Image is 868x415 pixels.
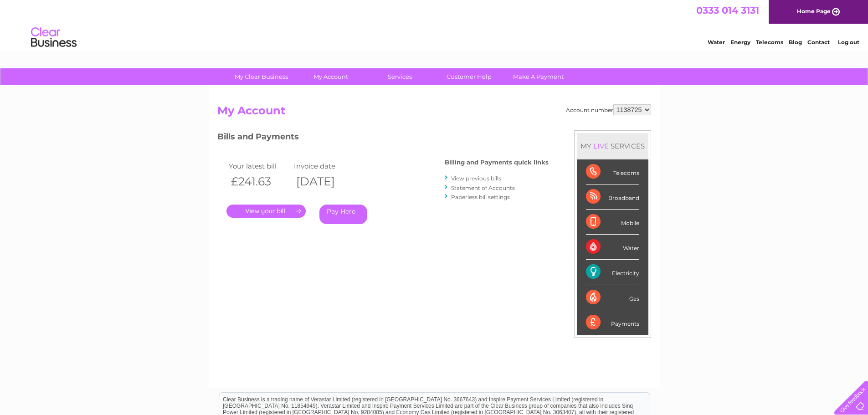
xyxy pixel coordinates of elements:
[219,5,650,44] div: Clear Business is a trading name of Verastar Limited (registered in [GEOGRAPHIC_DATA] No. 3667643...
[224,68,299,85] a: My Clear Business
[807,39,830,46] a: Contact
[566,104,651,115] div: Account number
[730,39,750,46] a: Energy
[431,68,507,85] a: Customer Help
[292,172,357,191] th: [DATE]
[586,235,639,260] div: Water
[586,285,639,310] div: Gas
[217,104,651,122] h2: My Account
[451,184,515,191] a: Statement of Accounts
[696,5,759,16] a: 0333 014 3131
[451,175,501,182] a: View previous bills
[292,160,357,172] td: Invoice date
[838,39,859,46] a: Log out
[451,194,510,200] a: Paperless bill settings
[293,68,368,85] a: My Account
[586,310,639,335] div: Payments
[501,68,576,85] a: Make A Payment
[789,39,802,46] a: Blog
[226,172,292,191] th: £241.63
[226,205,306,218] a: .
[756,39,783,46] a: Telecoms
[586,210,639,235] div: Mobile
[31,24,77,51] img: logo.png
[586,159,639,184] div: Telecoms
[217,130,549,146] h3: Bills and Payments
[591,142,611,150] div: LIVE
[577,133,648,159] div: MY SERVICES
[445,159,549,166] h4: Billing and Payments quick links
[586,260,639,285] div: Electricity
[586,184,639,210] div: Broadband
[226,160,292,172] td: Your latest bill
[362,68,437,85] a: Services
[708,39,725,46] a: Water
[319,205,367,224] a: Pay Here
